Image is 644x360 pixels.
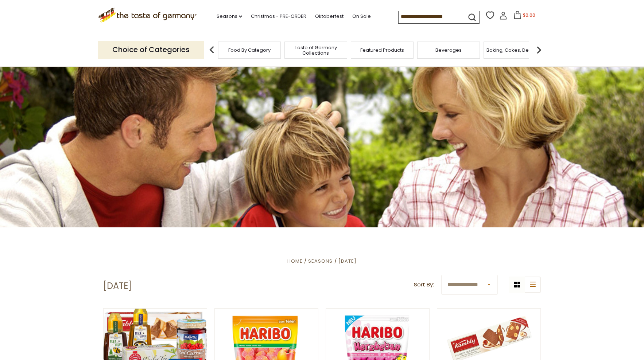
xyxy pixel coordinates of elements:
h1: [DATE] [103,281,132,291]
button: $0.00 [509,11,540,22]
a: Seasons [217,12,242,20]
a: Christmas - PRE-ORDER [251,12,306,20]
a: On Sale [352,12,371,20]
a: Home [287,258,303,265]
a: Food By Category [228,47,271,53]
label: Sort By: [414,280,434,289]
a: Oktoberfest [315,12,344,20]
p: Choice of Categories [98,41,204,59]
a: Seasons [308,258,333,265]
a: [DATE] [338,258,357,265]
span: $0.00 [523,12,535,18]
img: next arrow [532,43,546,57]
a: Baking, Cakes, Desserts [486,47,543,53]
img: previous arrow [205,43,219,57]
a: Taste of Germany Collections [287,45,345,56]
a: Featured Products [360,47,404,53]
a: Beverages [435,47,462,53]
